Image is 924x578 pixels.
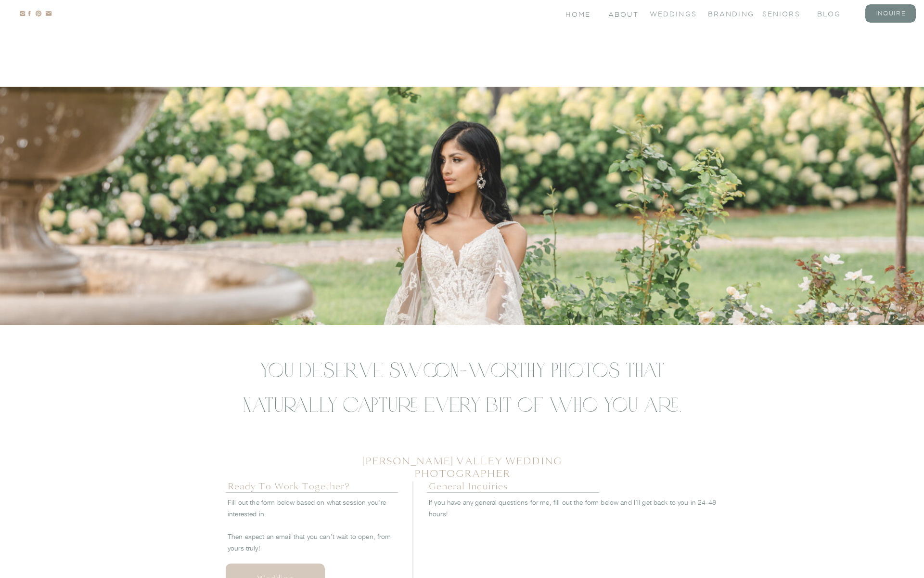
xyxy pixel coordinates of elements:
h1: [PERSON_NAME] valley Wedding Photographer [315,455,610,471]
a: About [608,10,637,18]
h2: You deserve swoon-worthy photos that naturally capture every bit of who you are. [241,352,684,415]
a: branding [708,9,746,17]
a: Home [565,10,592,18]
a: Weddings [650,9,688,17]
a: inquire [872,9,910,17]
p: ready to work together? [228,480,413,488]
a: blog [817,9,856,17]
a: seniors [762,9,801,17]
p: Fill out the form below based on what session you’re interested in. Then expect an email that you... [228,497,398,519]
